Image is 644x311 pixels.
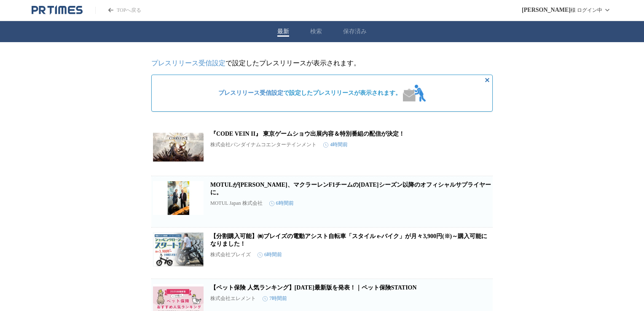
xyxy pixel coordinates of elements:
a: 【ペット保険 人気ランキング】[DATE]最新版を発表！｜ペット保険STATION [210,284,417,291]
a: PR TIMESのトップページはこちら [32,5,83,15]
time: 7時間前 [263,295,287,302]
a: 『CODE VEIN II』 東京ゲームショウ出展内容＆特別番組の配信が決定！ [210,131,405,137]
button: 保存済み [343,28,367,35]
span: [PERSON_NAME] [522,7,571,13]
p: 株式会社バンダイナムコエンターテインメント [210,141,317,148]
p: 株式会社エレメント [210,295,256,302]
a: PR TIMESのトップページはこちら [95,7,141,14]
button: 非表示にする [482,75,492,85]
a: プレスリリース受信設定 [151,59,225,67]
img: 【分割購入可能】㈱ブレイズの電動アシスト自転車「スタイル e-バイク」が月々3,900円(※)～購入可能になりました！ [153,233,204,266]
button: 最新 [277,28,289,35]
time: 6時間前 [258,251,282,258]
img: MOTULがマクラーレン・レーシング、マクラーレンF1チームの２０２６シーズン以降のオフィシャルサプライヤーに。 [153,181,204,215]
p: MOTUL Japan 株式会社 [210,200,263,207]
button: 検索 [310,28,322,35]
p: 株式会社ブレイズ [210,251,251,258]
time: 6時間前 [269,200,294,207]
p: で設定したプレスリリースが表示されます。 [151,59,493,68]
a: プレスリリース受信設定 [218,90,283,96]
span: で設定したプレスリリースが表示されます。 [218,89,401,97]
time: 4時間前 [323,141,348,148]
img: 『CODE VEIN II』 東京ゲームショウ出展内容＆特別番組の配信が決定！ [153,130,204,164]
a: 【分割購入可能】㈱ブレイズの電動アシスト自転車「スタイル e-バイク」が月々3,900円(※)～購入可能になりました！ [210,233,487,247]
a: MOTULが[PERSON_NAME]、マクラーレンF1チームの[DATE]シーズン以降のオフィシャルサプライヤーに。 [210,182,491,196]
